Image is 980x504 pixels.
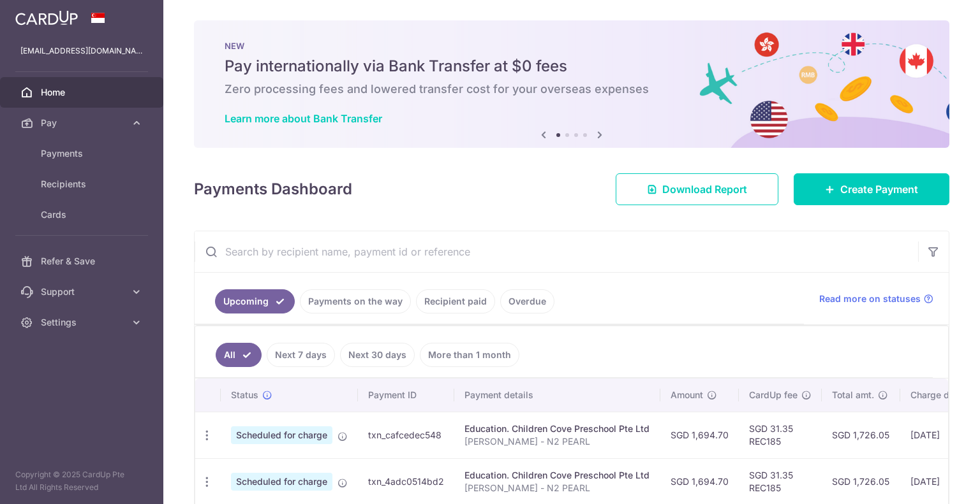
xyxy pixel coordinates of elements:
[464,482,650,494] p: [PERSON_NAME] - N2 PEARL
[225,56,919,76] h5: Pay internationally via Bank Transfer at $0 fees
[358,378,454,412] th: Payment ID
[819,292,933,305] a: Read more on statuses
[340,343,415,367] a: Next 30 days
[231,426,332,444] span: Scheduled for charge
[41,86,125,99] span: Home
[464,469,650,482] div: Education. Children Cove Preschool Pte Ltd
[41,117,125,129] span: Pay
[671,389,703,401] span: Amount
[194,20,949,148] img: Bank transfer banner
[662,182,747,197] span: Download Report
[822,412,900,458] td: SGD 1,726.05
[794,173,949,205] a: Create Payment
[195,231,918,272] input: Search by recipient name, payment id or reference
[225,82,919,97] h6: Zero processing fees and lowered transfer cost for your overseas expenses
[300,289,411,313] a: Payments on the way
[358,412,454,458] td: txn_cafcedec548
[464,422,650,435] div: Education. Children Cove Preschool Pte Ltd
[749,389,798,401] span: CardUp fee
[910,389,963,401] span: Charge date
[194,178,352,201] h4: Payments Dashboard
[41,285,125,298] span: Support
[267,343,335,367] a: Next 7 days
[215,289,295,313] a: Upcoming
[41,255,125,268] span: Refer & Save
[41,147,125,160] span: Payments
[819,292,921,305] span: Read more on statuses
[416,289,495,313] a: Recipient paid
[225,41,919,51] p: NEW
[20,45,143,57] p: [EMAIL_ADDRESS][DOMAIN_NAME]
[41,178,125,191] span: Recipients
[739,412,822,458] td: SGD 31.35 REC185
[464,435,650,448] p: [PERSON_NAME] - N2 PEARL
[616,173,778,205] a: Download Report
[225,112,382,125] a: Learn more about Bank Transfer
[500,289,554,313] a: Overdue
[840,182,918,197] span: Create Payment
[660,412,739,458] td: SGD 1,694.70
[15,10,78,25] img: CardUp
[231,473,332,491] span: Scheduled for charge
[41,316,125,329] span: Settings
[216,343,262,367] a: All
[454,378,660,412] th: Payment details
[231,389,258,401] span: Status
[832,389,874,401] span: Total amt.
[420,343,519,367] a: More than 1 month
[41,208,125,221] span: Cards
